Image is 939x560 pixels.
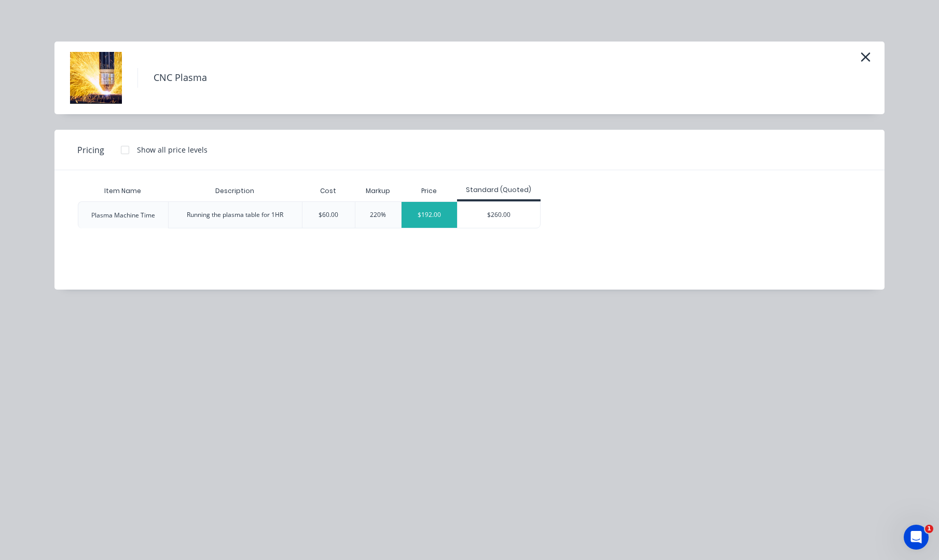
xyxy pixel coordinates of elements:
[91,211,155,220] div: Plasma Machine Time
[401,181,458,201] div: Price
[70,52,122,104] img: CNC Plasma
[319,210,338,220] div: $60.00
[355,181,401,201] div: Markup
[137,144,208,155] div: Show all price levels
[925,525,933,533] span: 1
[77,144,104,156] span: Pricing
[402,202,458,228] div: $192.00
[187,210,283,220] div: Running the plasma table for 1HR
[370,210,386,220] div: 220%
[207,178,263,204] div: Description
[137,68,223,88] h4: CNC Plasma
[302,181,355,201] div: Cost
[904,525,929,550] iframe: Intercom live chat
[458,202,540,228] div: $260.00
[96,178,149,204] div: Item Name
[457,185,541,195] div: Standard (Quoted)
